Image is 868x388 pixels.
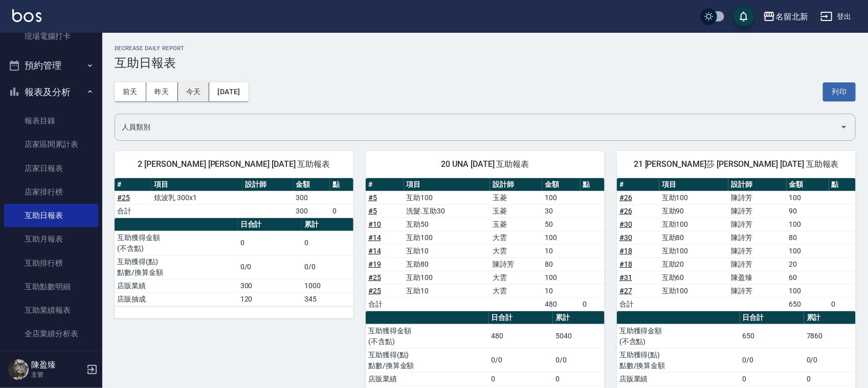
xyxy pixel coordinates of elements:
[489,348,553,372] td: 0/0
[659,284,728,297] td: 互助100
[728,178,786,191] th: 設計師
[659,204,728,218] td: 互助90
[368,233,381,242] a: #14
[617,178,659,191] th: #
[404,271,491,284] td: 互助100
[4,251,98,275] a: 互助排行榜
[366,178,404,191] th: #
[490,271,542,284] td: 大雲
[115,204,151,218] td: 合計
[619,260,632,268] a: #18
[368,220,381,228] a: #10
[553,324,605,348] td: 5040
[302,255,353,279] td: 0/0
[787,284,829,297] td: 100
[404,231,491,244] td: 互助100
[4,25,98,48] a: 現場電腦打卡
[302,292,353,306] td: 345
[619,273,632,282] a: #31
[178,82,210,101] button: 今天
[617,324,740,348] td: 互助獲得金額 (不含點)
[4,346,98,370] a: 營業統計分析表
[238,231,302,255] td: 0
[368,207,377,215] a: #5
[787,204,829,218] td: 90
[553,348,605,372] td: 0/0
[115,255,238,279] td: 互助獲得(點) 點數/換算金額
[4,79,98,105] button: 報表及分析
[490,284,542,297] td: 大雲
[617,297,659,311] td: 合計
[115,279,238,292] td: 店販業績
[728,218,786,231] td: 陳詩芳
[293,178,330,191] th: 金額
[659,271,728,284] td: 互助60
[619,247,632,255] a: #18
[836,119,852,135] button: Open
[4,180,98,204] a: 店家排行榜
[787,257,829,271] td: 20
[542,191,581,204] td: 100
[330,178,353,191] th: 點
[542,218,581,231] td: 50
[490,244,542,257] td: 大雲
[366,324,489,348] td: 互助獲得金額 (不含點)
[366,297,404,311] td: 合計
[542,271,581,284] td: 100
[759,6,812,27] button: 名留北新
[542,204,581,218] td: 30
[816,7,856,26] button: 登出
[728,204,786,218] td: 陳詩芳
[115,56,856,70] h3: 互助日報表
[728,244,786,257] td: 陳詩芳
[617,372,740,385] td: 店販業績
[619,193,632,202] a: #26
[366,348,489,372] td: 互助獲得(點) 點數/換算金額
[4,204,98,227] a: 互助日報表
[619,233,632,242] a: #30
[115,292,238,306] td: 店販抽成
[368,260,381,268] a: #19
[366,178,605,311] table: a dense table
[490,218,542,231] td: 玉菱
[490,257,542,271] td: 陳詩芳
[787,191,829,204] td: 100
[829,297,856,311] td: 0
[404,191,491,204] td: 互助100
[302,218,353,231] th: 累計
[829,178,856,191] th: 點
[659,244,728,257] td: 互助100
[659,231,728,244] td: 互助80
[151,191,242,204] td: 炫波乳 300x1
[659,191,728,204] td: 互助100
[4,157,98,180] a: 店家日報表
[489,324,553,348] td: 480
[146,82,178,101] button: 昨天
[404,204,491,218] td: 洗髮.互助30
[151,178,242,191] th: 項目
[659,218,728,231] td: 互助100
[617,178,856,311] table: a dense table
[581,178,605,191] th: 點
[404,244,491,257] td: 互助10
[804,311,856,325] th: 累計
[4,227,98,251] a: 互助月報表
[542,178,581,191] th: 金額
[787,271,829,284] td: 60
[8,359,29,380] img: Person
[4,52,98,79] button: 預約管理
[733,6,754,27] button: save
[242,178,293,191] th: 設計師
[619,220,632,228] a: #30
[728,271,786,284] td: 陳盈臻
[617,348,740,372] td: 互助獲得(點) 點數/換算金額
[302,231,353,255] td: 0
[366,372,489,385] td: 店販業績
[490,191,542,204] td: 玉菱
[302,279,353,292] td: 1000
[804,372,856,385] td: 0
[115,218,353,306] table: a dense table
[404,178,491,191] th: 項目
[4,322,98,346] a: 全店業績分析表
[368,273,381,282] a: #25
